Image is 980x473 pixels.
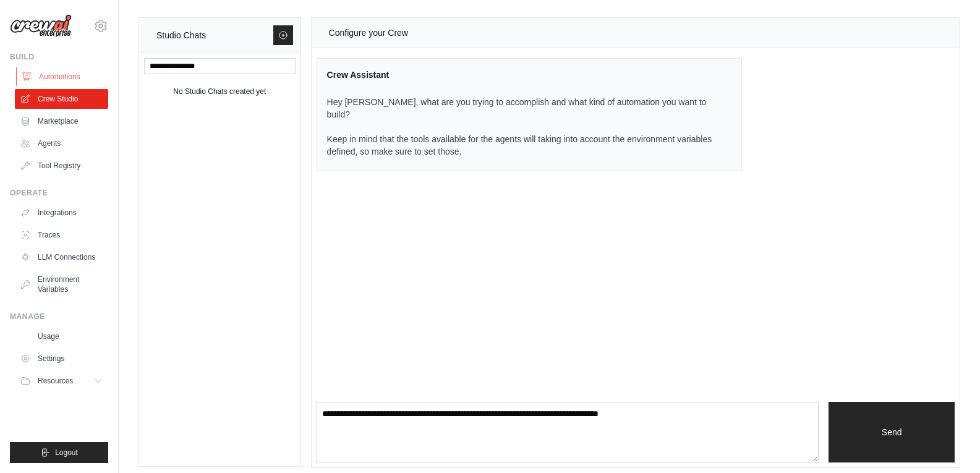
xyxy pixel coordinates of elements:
[16,67,109,87] a: Automations
[15,203,108,223] a: Integrations
[15,270,108,299] a: Environment Variables
[329,25,408,40] div: Configure your Crew
[156,28,206,43] div: Studio Chats
[15,111,108,131] a: Marketplace
[15,89,108,109] a: Crew Studio
[15,134,108,153] a: Agents
[15,371,108,391] button: Resources
[15,247,108,267] a: LLM Connections
[15,156,108,176] a: Tool Registry
[173,84,266,99] div: No Studio Chats created yet
[327,69,717,81] div: Crew Assistant
[10,52,108,62] div: Build
[15,349,108,369] a: Settings
[55,448,78,458] span: Logout
[15,326,108,346] a: Usage
[10,188,108,198] div: Operate
[10,442,108,463] button: Logout
[327,96,717,158] p: Hey [PERSON_NAME], what are you trying to accomplish and what kind of automation you want to buil...
[10,14,72,38] img: Logo
[829,402,955,462] button: Send
[10,312,108,322] div: Manage
[15,225,108,245] a: Traces
[38,376,73,386] span: Resources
